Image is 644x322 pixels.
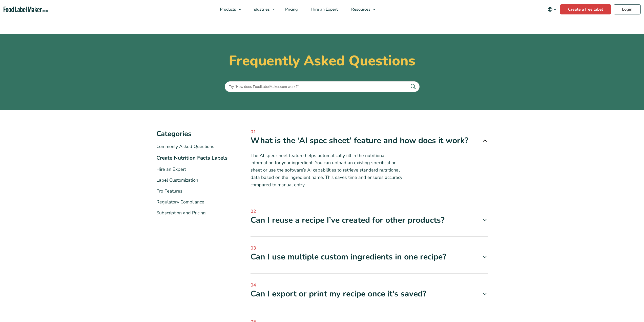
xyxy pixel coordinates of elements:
[251,289,488,299] div: Can I export or print my recipe once it’s saved?
[251,128,488,135] span: 01
[156,154,236,162] li: Create Nutrition Facts Labels
[614,4,641,14] a: Login
[225,81,420,92] input: Try "How does FoodLabelMaker.com work?"
[251,282,488,289] span: 04
[251,152,488,188] p: The AI spec sheet feature helps automatically fill in the nutritional information for your ingred...
[251,245,488,252] span: 03
[4,7,48,12] a: Food Label Maker homepage
[156,128,236,139] h3: Categories
[156,199,204,205] a: Regulatory Compliance
[284,7,298,12] span: Pricing
[156,210,206,216] a: Subscription and Pricing
[218,7,237,12] span: Products
[251,215,488,225] div: Can I reuse a recipe I’ve created for other products?
[350,7,371,12] span: Resources
[156,177,198,183] a: Label Customization
[251,252,488,262] div: Can I use multiple custom ingredients in one recipe?
[251,128,488,146] a: 01 What is the ‘AI spec sheet’ feature and how does it work?
[251,135,488,146] div: What is the ‘AI spec sheet’ feature and how does it work?
[560,4,611,14] a: Create a free label
[250,7,270,12] span: Industries
[156,52,488,69] h1: Frequently Asked Questions
[251,208,488,225] a: 02 Can I reuse a recipe I’ve created for other products?
[310,7,338,12] span: Hire an Expert
[156,166,186,172] a: Hire an Expert
[251,208,488,215] span: 02
[156,188,182,194] a: Pro Features
[251,245,488,262] a: 03 Can I use multiple custom ingredients in one recipe?
[156,143,214,149] a: Commonly Asked Questions
[544,4,560,14] button: Change language
[251,282,488,299] a: 04 Can I export or print my recipe once it’s saved?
